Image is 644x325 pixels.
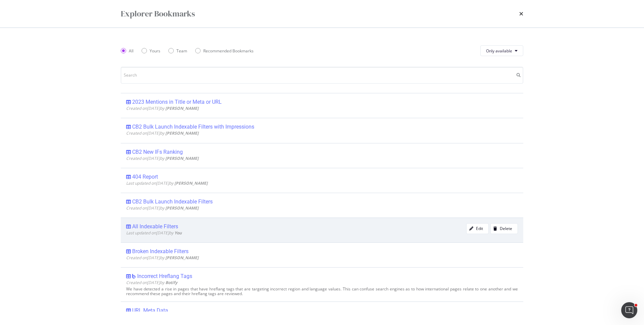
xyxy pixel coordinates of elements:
div: Yours [150,48,160,54]
div: Team [168,48,187,54]
span: Only available [486,48,512,54]
div: Explorer Bookmarks [121,8,195,19]
div: Delete [500,226,512,231]
b: You [174,230,182,236]
span: Created on [DATE] by [126,105,199,111]
div: 2023 Mentions in Title or Meta or URL [132,99,222,105]
div: All Indexable Filters [132,223,178,230]
div: CB2 New IFs Ranking [132,149,183,155]
span: Last updated on [DATE] by [126,230,182,236]
b: Botify [165,280,177,285]
span: Created on [DATE] by [126,130,199,136]
b: [PERSON_NAME] [165,130,199,136]
div: Yours [142,48,160,54]
div: CB2 Bulk Launch Indexable Filters with Impressions [132,124,254,130]
button: Delete [490,223,518,234]
b: [PERSON_NAME] [165,155,199,161]
button: Only available [480,45,523,56]
div: Edit [476,226,483,231]
b: [PERSON_NAME] [165,105,199,111]
div: Recommended Bookmarks [195,48,254,54]
div: Recommended Bookmarks [203,48,254,54]
b: [PERSON_NAME] [165,255,199,261]
span: Created on [DATE] by [126,155,199,161]
div: We have detected a rise in pages that have hreflang tags that are targeting incorrect region and ... [126,287,518,296]
div: All [121,48,133,54]
b: [PERSON_NAME] [165,205,199,211]
iframe: Intercom live chat [621,302,637,318]
div: Incorrect Hreflang Tags [137,273,192,280]
div: times [519,8,523,19]
b: [PERSON_NAME] [174,180,208,186]
div: All [129,48,133,54]
div: URL Meta Data [132,307,168,314]
span: Last updated on [DATE] by [126,180,208,186]
div: CB2 Bulk Launch Indexable Filters [132,198,213,205]
div: Broken Indexable Filters [132,248,189,255]
span: Created on [DATE] by [126,280,177,285]
input: Search [121,67,523,84]
span: Created on [DATE] by [126,255,199,261]
button: Edit [466,223,489,234]
span: Created on [DATE] by [126,205,199,211]
div: 404 Report [132,174,158,180]
div: Team [176,48,187,54]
